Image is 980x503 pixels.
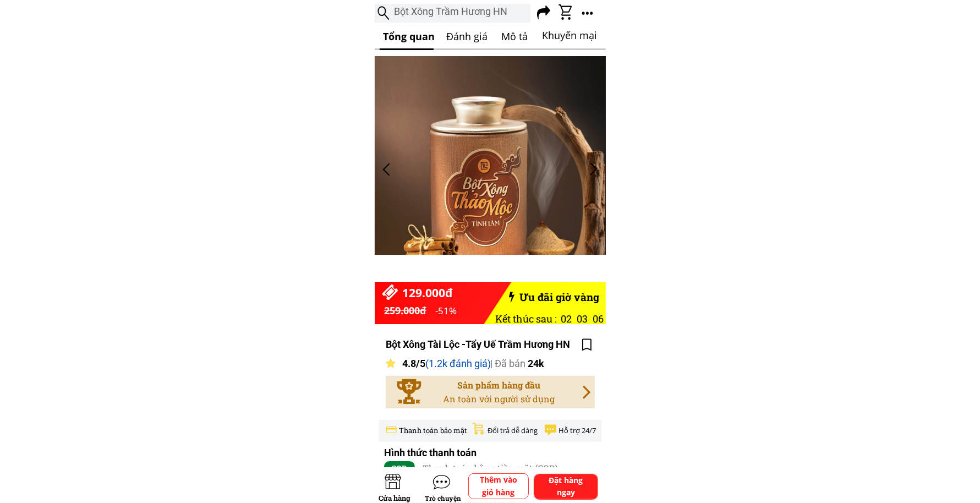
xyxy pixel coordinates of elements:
[384,461,415,475] p: COD
[423,461,563,475] h3: Thanh toán bằng tiền mặt (COD)
[425,358,491,369] span: (1.2k đánh giá)
[542,28,600,43] h3: Khuyến mại
[469,474,528,499] p: Thêm vào giỏ hàng
[402,284,458,303] h3: 129.000đ
[496,311,559,327] h3: Kết thúc sau :
[394,4,525,20] h3: Bột Xông Trầm Hương HN
[528,358,545,369] span: 24k
[519,289,601,305] h3: Ưu đãi giờ vàng
[440,378,559,406] h3: Sản phẩm hàng đầu
[446,29,495,45] h3: Đánh giá
[435,303,461,318] h3: -51%
[402,356,557,372] h3: 4.8/5
[386,337,577,353] h3: Bột Xông Tài Lộc -Tẩy Uế Trầm Hương HN
[443,393,555,404] span: An toàn với người sử dụng
[491,358,526,369] span: | Đã bán
[501,29,528,45] h3: Mô tả
[488,425,540,436] h3: Đổi trả dễ dàng
[534,474,598,499] p: Đặt hàng ngay
[384,303,432,319] h3: 259.000đ
[399,425,469,436] h3: Thanh toán bảo mật
[383,29,437,45] h3: Tổng quan
[384,445,494,461] h3: Hình thức thanh toán
[559,425,598,436] h3: Hỗ trợ 24/7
